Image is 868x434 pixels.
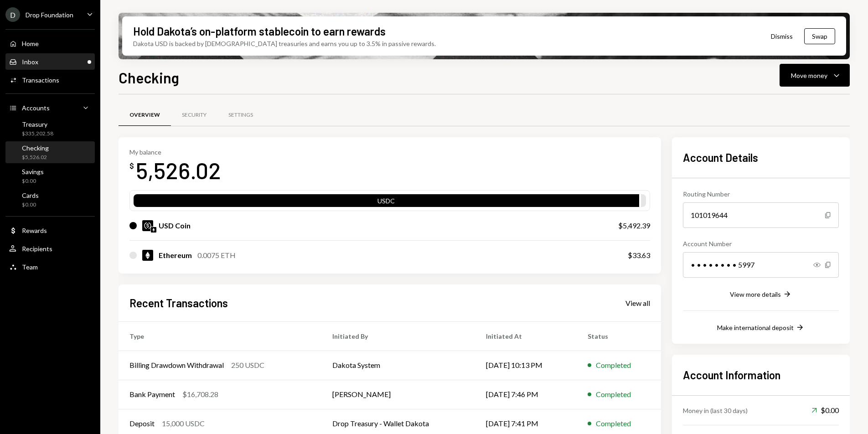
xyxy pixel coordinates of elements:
[119,321,321,351] th: Type
[717,324,794,331] div: Make international deposit
[321,351,475,380] td: Dakota System
[596,418,631,429] div: Completed
[577,321,661,351] th: Status
[683,202,839,228] div: 101019644
[5,35,95,52] a: Home
[5,72,95,88] a: Transactions
[759,26,804,47] button: Dismiss
[151,227,156,232] img: ethereum-mainnet
[5,165,95,187] a: Savings$0.00
[129,360,224,371] div: Billing Drawdown Withdrawal
[22,227,47,234] div: Rewards
[22,104,50,112] div: Accounts
[119,103,171,127] a: Overview
[5,240,95,257] a: Recipients
[134,196,639,209] div: USDC
[683,189,839,199] div: Routing Number
[22,144,49,152] div: Checking
[22,154,49,161] div: $5,526.02
[5,7,20,22] div: D
[133,39,436,48] div: Dakota USD is backed by [DEMOGRAPHIC_DATA] treasuries and earns you up to 3.5% in passive rewards.
[475,380,577,409] td: [DATE] 7:46 PM
[182,111,207,119] div: Security
[321,380,475,409] td: [PERSON_NAME]
[159,250,192,261] div: Ethereum
[596,389,631,400] div: Completed
[5,53,95,70] a: Inbox
[129,418,155,429] div: Deposit
[5,118,95,139] a: Treasury$335,202.58
[683,239,839,248] div: Account Number
[628,250,650,261] div: $33.63
[129,111,160,119] div: Overview
[5,222,95,238] a: Rewards
[730,290,781,298] div: View more details
[26,11,73,19] div: Drop Foundation
[791,71,827,80] div: Move money
[22,130,53,138] div: $335,202.58
[217,103,264,127] a: Settings
[22,191,39,199] div: Cards
[22,168,44,176] div: Savings
[596,360,631,371] div: Completed
[5,99,95,116] a: Accounts
[5,189,95,211] a: Cards$0.00
[625,299,650,308] div: View all
[717,323,805,333] button: Make international deposit
[683,150,839,165] h2: Account Details
[197,250,236,261] div: 0.0075 ETH
[730,289,792,300] button: View more details
[228,111,253,119] div: Settings
[618,220,650,231] div: $5,492.39
[159,220,191,231] div: USD Coin
[811,405,839,416] div: $0.00
[142,220,153,231] img: USDC
[22,58,38,66] div: Inbox
[804,28,835,44] button: Swap
[5,141,95,163] a: Checking$5,526.02
[142,250,153,261] img: ETH
[162,418,205,429] div: 15,000 USDC
[22,263,38,271] div: Team
[475,321,577,351] th: Initiated At
[5,258,95,275] a: Team
[475,351,577,380] td: [DATE] 10:13 PM
[683,406,748,415] div: Money in (last 30 days)
[683,252,839,278] div: • • • • • • • • 5997
[231,360,264,371] div: 250 USDC
[129,161,134,170] div: $
[321,321,475,351] th: Initiated By
[171,103,217,127] a: Security
[182,389,218,400] div: $16,708.28
[780,64,850,87] button: Move money
[129,389,175,400] div: Bank Payment
[129,295,228,310] h2: Recent Transactions
[119,68,179,87] h1: Checking
[22,120,53,128] div: Treasury
[683,367,839,382] h2: Account Information
[625,298,650,308] a: View all
[129,148,221,156] div: My balance
[136,156,221,185] div: 5,526.02
[22,76,59,84] div: Transactions
[22,40,39,47] div: Home
[133,24,386,39] div: Hold Dakota’s on-platform stablecoin to earn rewards
[22,245,52,253] div: Recipients
[22,177,44,185] div: $0.00
[22,201,39,209] div: $0.00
